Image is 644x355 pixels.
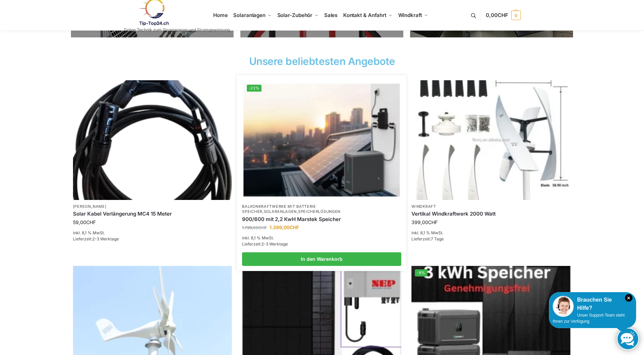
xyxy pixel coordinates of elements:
span: Lieferzeit: [73,236,119,241]
a: Windkraft [411,204,436,209]
a: Vertikal Windkraftwerk 2000 Watt [411,210,571,217]
img: Home 5 [73,80,232,200]
img: Customer service [553,296,574,317]
a: -22%Balkonkraftwerk mit Marstek Speicher [244,81,400,199]
span: Windkraft [398,12,422,18]
span: 0,00 [486,12,508,18]
span: CHF [428,219,438,225]
a: Balkonkraftwerke mit Batterie Speicher [242,204,316,214]
bdi: 399,00 [411,219,438,225]
span: Lieferzeit: [411,236,444,241]
span: 7 Tage [431,236,444,241]
p: inkl. 8,1 % MwSt. [242,235,401,241]
span: CHF [258,225,267,230]
bdi: 1.399,00 [270,224,299,230]
span: Solaranlagen [233,12,265,18]
span: Kontakt & Anfahrt [343,12,386,18]
a: [PERSON_NAME] [73,204,107,209]
a: Solaranlagen [264,209,297,214]
a: Speicherlösungen [298,209,341,214]
h2: Unsere beliebtesten Angebote [71,56,573,66]
i: Schließen [625,294,632,302]
span: Lieferzeit: [242,241,288,247]
span: 2-3 Werktage [92,236,119,241]
span: 0 [511,11,521,20]
img: Home 6 [244,81,400,199]
bdi: 1.799,00 [242,225,267,230]
a: Vertikal Windrad [411,80,571,200]
p: inkl. 8,1 % MwSt. [73,230,232,236]
a: In den Warenkorb legen: „900/600 mit 2,2 KwH Marstek Speicher“ [242,252,401,266]
p: inkl. 8,1 % MwSt. [411,230,571,236]
p: , , [242,204,401,215]
a: Solar Kabel Verlängerung MC4 15 Meter [73,210,232,217]
div: Brauchen Sie Hilfe? [553,296,632,312]
span: CHF [86,219,96,225]
span: CHF [498,12,508,18]
a: 0,00CHF 0 [486,5,520,26]
span: 2-3 Werktage [261,241,288,247]
p: Tiptop Technik zum Stromsparen und Stromgewinnung [124,28,230,32]
bdi: 59,00 [73,219,96,225]
a: Solar-Verlängerungskabel [73,80,232,200]
span: CHF [290,224,299,230]
span: Solar-Zubehör [277,12,313,18]
span: Unser Support-Team steht Ihnen zur Verfügung [553,313,625,324]
span: Sales [324,12,338,18]
a: 900/600 mit 2,2 KwH Marstek Speicher [242,216,401,223]
img: Home 7 [411,80,571,200]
